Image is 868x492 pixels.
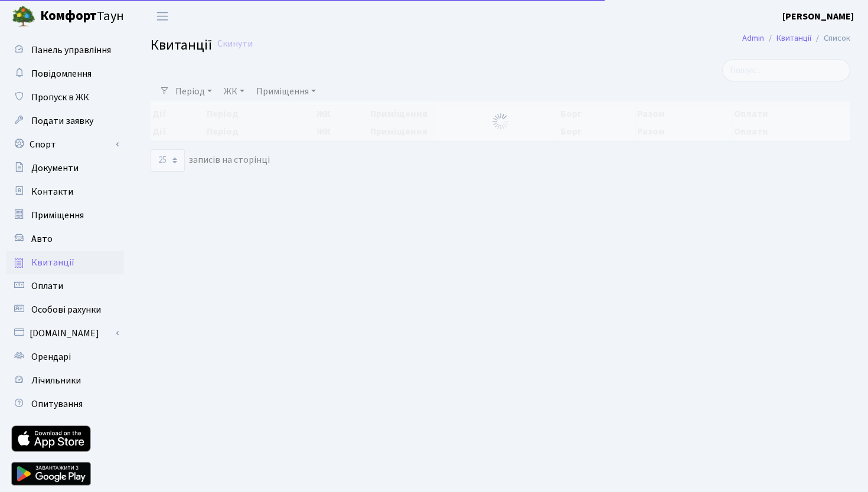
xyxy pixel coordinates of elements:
[811,32,850,45] li: Список
[31,374,81,387] span: Лічильники
[31,67,92,80] span: Повідомлення
[40,6,97,25] b: Комфорт
[219,81,249,101] a: ЖК
[725,26,868,51] nav: breadcrumb
[782,10,854,23] b: [PERSON_NAME]
[31,185,73,198] span: Контакти
[6,86,124,109] a: Пропуск в ЖК
[6,345,124,369] a: Орендарі
[6,369,124,392] a: Лічильники
[6,274,124,298] a: Оплати
[6,180,124,204] a: Контакти
[6,38,124,62] a: Панель управління
[6,322,124,345] a: [DOMAIN_NAME]
[31,162,79,175] span: Документи
[31,232,53,245] span: Авто
[151,149,185,172] select: записів на сторінці
[6,392,124,416] a: Опитування
[722,59,850,81] input: Пошук...
[151,35,212,55] span: Квитанції
[31,44,111,57] span: Панель управління
[31,303,101,316] span: Особові рахунки
[31,350,71,363] span: Орендарі
[6,109,124,133] a: Подати заявку
[12,5,35,28] img: logo.png
[252,81,321,101] a: Приміщення
[6,204,124,227] a: Приміщення
[151,149,270,172] label: записів на сторінці
[31,209,84,222] span: Приміщення
[6,156,124,180] a: Документи
[6,298,124,322] a: Особові рахунки
[6,227,124,251] a: Авто
[491,112,510,131] img: Обробка...
[31,280,63,293] span: Оплати
[6,62,124,86] a: Повідомлення
[31,114,93,127] span: Подати заявку
[40,6,124,27] span: Таун
[6,251,124,274] a: Квитанції
[742,32,764,44] a: Admin
[782,9,854,24] a: [PERSON_NAME]
[6,133,124,156] a: Спорт
[171,81,217,101] a: Період
[217,38,253,50] a: Скинути
[31,398,83,411] span: Опитування
[31,256,74,269] span: Квитанції
[31,91,89,104] span: Пропуск в ЖК
[776,32,811,44] a: Квитанції
[148,6,177,26] button: Переключити навігацію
